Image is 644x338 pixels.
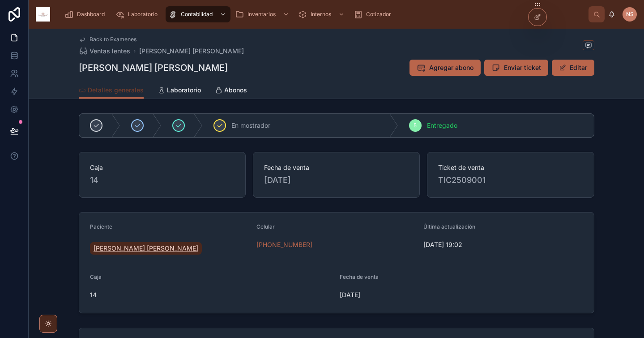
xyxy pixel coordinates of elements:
[264,163,409,172] span: Fecha de venta
[504,63,541,72] span: Enviar ticket
[231,121,270,130] span: En mostrador
[256,240,312,249] a: [PHONE_NUMBER]
[427,121,457,130] span: Entregado
[113,6,164,22] a: Laboratorio
[423,223,475,230] span: Última actualización
[90,47,130,56] span: Ventas lentes
[90,163,235,172] span: Caja
[36,7,50,22] img: App logo
[79,36,136,43] a: Back to Examenes
[484,60,548,76] button: Enviar ticket
[90,273,102,280] span: Caja
[552,60,594,76] button: Editar
[90,290,333,299] span: 14
[215,82,247,100] a: Abonos
[438,163,583,172] span: Ticket de venta
[626,11,634,18] span: NS
[232,6,294,22] a: Inventarios
[94,244,198,253] span: [PERSON_NAME] [PERSON_NAME]
[366,11,391,18] span: Cotizador
[429,63,473,72] span: Agregar abono
[247,11,276,18] span: Inventarios
[90,242,202,255] a: [PERSON_NAME] [PERSON_NAME]
[79,61,228,74] h1: [PERSON_NAME] [PERSON_NAME]
[77,11,105,18] span: Dashboard
[90,174,235,186] span: 14
[340,273,379,280] span: Fecha de venta
[295,6,349,22] a: Internos
[79,47,130,56] a: Ventas lentes
[79,82,144,99] a: Detalles generales
[90,36,136,43] span: Back to Examenes
[423,240,583,249] span: [DATE] 19:02
[438,174,583,186] span: TIC2509001
[181,11,213,18] span: Contabilidad
[166,6,230,22] a: Contabilidad
[139,47,244,56] a: [PERSON_NAME] [PERSON_NAME]
[224,86,247,95] span: Abonos
[311,11,331,18] span: Internos
[409,60,481,76] button: Agregar abono
[351,6,397,22] a: Cotizador
[88,86,144,95] span: Detalles generales
[167,86,201,95] span: Laboratorio
[264,174,409,186] span: [DATE]
[158,82,201,100] a: Laboratorio
[340,290,583,299] span: [DATE]
[256,223,275,230] span: Celular
[62,6,111,22] a: Dashboard
[90,223,112,230] span: Paciente
[414,122,417,129] span: 5
[57,4,589,24] div: scrollable content
[128,11,158,18] span: Laboratorio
